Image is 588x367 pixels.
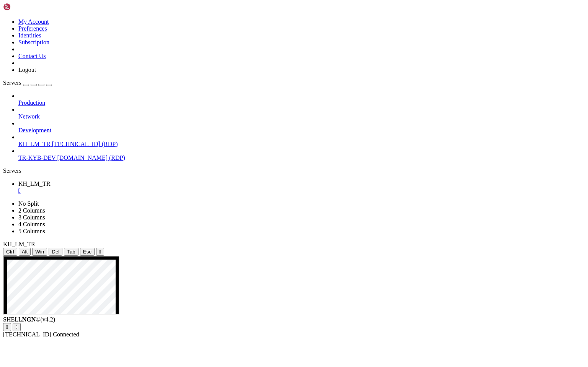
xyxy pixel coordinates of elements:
span: [TECHNICAL_ID] [3,331,51,338]
img: Shellngn [3,3,47,11]
button: Win [32,248,47,256]
span: SHELL © [3,316,55,323]
span: Ctrl [6,249,14,255]
li: Network [18,106,585,120]
a: 4 Columns [18,221,45,227]
span: Connected [53,331,79,338]
button:  [96,248,104,256]
span: [TECHNICAL_ID] (RDP) [52,141,118,147]
button:  [3,323,11,331]
a: Servers [3,80,52,86]
button: Alt [19,248,31,256]
div:  [16,324,18,330]
a: Subscription [18,39,49,45]
span: Del [52,249,59,255]
a: 2 Columns [18,207,45,214]
button:  [13,323,21,331]
span: Network [18,113,40,120]
a: Preferences [18,25,47,32]
span: Alt [22,249,28,255]
li: Production [18,93,585,106]
a: Contact Us [18,53,46,59]
a: 5 Columns [18,228,45,234]
button: Del [49,248,62,256]
a: Identities [18,32,41,39]
li: Development [18,120,585,134]
a: Development [18,127,585,134]
a: KH_LM_TR [TECHNICAL_ID] (RDP) [18,141,585,148]
span: Win [35,249,44,255]
li: KH_LM_TR [TECHNICAL_ID] (RDP) [18,134,585,148]
span: Tab [67,249,75,255]
a: KH_LM_TR [18,180,585,194]
button: Tab [64,248,78,256]
b: NGN [22,316,36,323]
a: No Split [18,200,39,207]
span: Esc [83,249,91,255]
a:  [18,187,585,194]
span: KH_LM_TR [18,141,51,147]
div:  [99,249,101,255]
li: TR-KYB-DEV [DOMAIN_NAME] (RDP) [18,148,585,161]
a: Production [18,99,585,106]
a: TR-KYB-DEV [DOMAIN_NAME] (RDP) [18,154,585,161]
span: [DOMAIN_NAME] (RDP) [57,154,125,161]
a: Logout [18,67,36,73]
a: 3 Columns [18,214,45,221]
div: Servers [3,167,585,174]
a: My Account [18,18,49,25]
span: KH_LM_TR [3,241,35,247]
span: Servers [3,80,21,86]
div:  [6,324,8,330]
span: KH_LM_TR [18,180,51,187]
span: 4.2.0 [41,316,56,323]
button: Esc [80,248,95,256]
span: TR-KYB-DEV [18,154,56,161]
span: Development [18,127,51,133]
span: Production [18,99,45,106]
button: Ctrl [3,248,17,256]
a: Network [18,113,585,120]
